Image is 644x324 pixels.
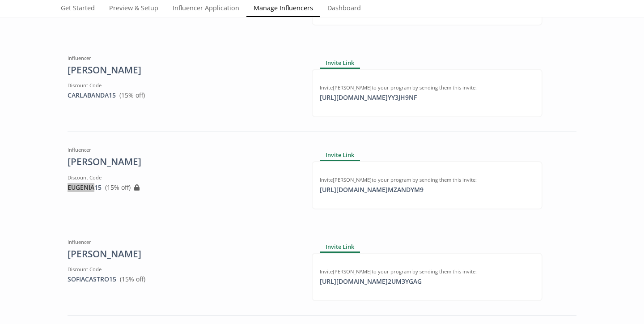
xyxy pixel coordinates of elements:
div: Influencer [68,239,298,246]
div: Influencer [68,146,298,153]
div: Invite Link [320,242,360,253]
div: Invite [PERSON_NAME] to your program by sending them this invite: [320,84,534,91]
div: Discount Code [68,82,298,89]
div: [URL][DOMAIN_NAME] 2UM3YGAG [314,277,427,286]
a: EUGENIA15 [68,183,102,192]
div: [PERSON_NAME] [68,247,298,261]
div: [PERSON_NAME] [68,64,298,77]
div: [URL][DOMAIN_NAME] MZANDYM9 [314,185,429,194]
span: ( 15 % off) [119,91,145,99]
div: Influencer [68,55,298,62]
div: Invite [PERSON_NAME] to your program by sending them this invite: [320,176,534,183]
a: SOFIACASTRO15 [68,275,116,283]
span: ( 15 % off) [105,183,131,192]
div: Discount Code [68,266,298,273]
div: Invite Link [320,58,360,69]
div: Invite [PERSON_NAME] to your program by sending them this invite: [320,268,534,275]
a: CARLABANDA15 [68,91,116,99]
div: [PERSON_NAME] [68,155,298,169]
div: [URL][DOMAIN_NAME] YY3JH9NF [314,93,422,102]
div: Invite Link [320,150,360,161]
div: Discount Code [68,174,298,181]
span: ( 15 % off) [120,275,145,283]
